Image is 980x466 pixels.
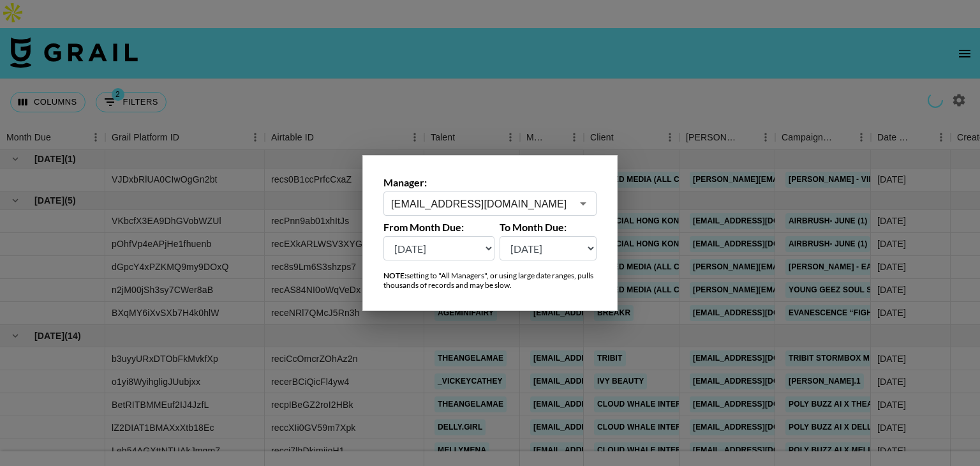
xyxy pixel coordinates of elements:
[383,271,406,280] strong: NOTE:
[383,221,494,234] label: From Month Due:
[500,221,597,234] label: To Month Due:
[383,176,597,189] label: Manager:
[383,271,597,290] div: setting to "All Managers", or using large date ranges, pulls thousands of records and may be slow.
[574,195,592,213] button: Open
